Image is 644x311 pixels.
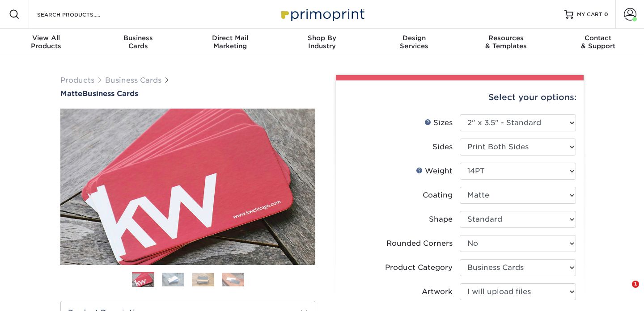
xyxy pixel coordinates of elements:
span: 1 [632,281,639,288]
span: Matte [60,89,82,98]
a: Contact& Support [552,29,644,57]
div: & Templates [460,34,552,50]
a: Shop ByIndustry [276,29,368,57]
input: SEARCH PRODUCTS..... [36,9,123,20]
span: Contact [552,34,644,42]
iframe: Intercom live chat [614,281,635,302]
div: Sizes [424,118,453,128]
img: Business Cards 03 [192,273,214,286]
img: Business Cards 04 [222,273,244,286]
div: Rounded Corners [386,238,453,249]
a: Products [60,76,94,84]
span: Resources [460,34,552,42]
span: 0 [604,11,608,17]
div: Marketing [184,34,276,50]
div: Services [368,34,460,50]
div: Artwork [422,286,453,297]
div: Cards [92,34,184,50]
img: Business Cards 01 [132,269,154,291]
span: MY CART [577,11,602,18]
div: Select your options: [343,80,576,114]
div: Product Category [385,262,453,273]
img: Primoprint [277,4,367,24]
a: BusinessCards [92,29,184,57]
a: DesignServices [368,29,460,57]
a: MatteBusiness Cards [60,89,315,98]
div: Coating [423,190,453,201]
a: Business Cards [105,76,161,84]
span: Business [92,34,184,42]
a: Resources& Templates [460,29,552,57]
img: Business Cards 02 [162,273,184,286]
h1: Business Cards [60,89,315,98]
div: Sides [432,142,453,152]
div: & Support [552,34,644,50]
span: Shop By [276,34,368,42]
div: Weight [416,166,453,177]
div: Shape [429,214,453,225]
div: Industry [276,34,368,50]
span: Direct Mail [184,34,276,42]
a: Direct MailMarketing [184,29,276,57]
span: Design [368,34,460,42]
